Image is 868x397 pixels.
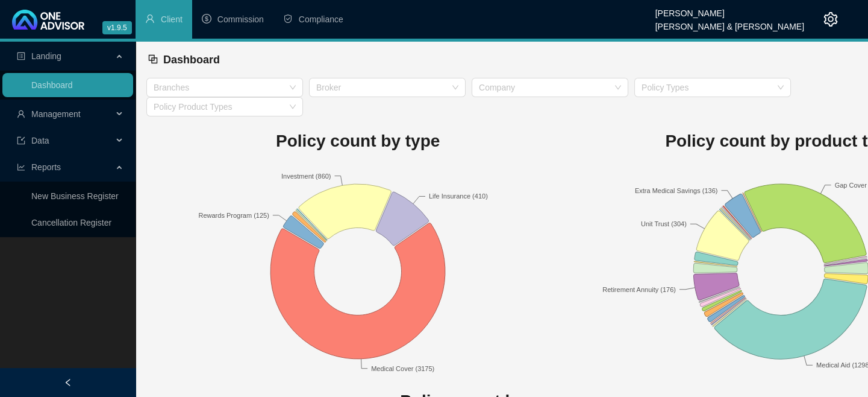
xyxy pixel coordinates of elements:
h1: Policy count by type [146,128,569,154]
span: block [148,54,158,65]
span: v1.9.5 [102,21,132,34]
img: 2df55531c6924b55f21c4cf5d4484680-logo-light.svg [12,10,84,30]
span: user [17,110,25,118]
span: profile [17,52,25,60]
a: Cancellation Register [31,218,111,227]
span: Management [31,109,81,119]
div: [PERSON_NAME] [655,3,804,16]
text: Unit Trust (304) [641,220,687,227]
span: Reports [31,162,61,172]
span: Compliance [299,14,343,24]
span: line-chart [17,163,25,171]
span: setting [823,12,838,27]
span: dollar [202,14,211,24]
span: Data [31,136,49,145]
text: Extra Medical Savings (136) [635,186,718,194]
a: New Business Register [31,191,119,201]
span: left [64,378,72,387]
span: Landing [31,51,61,61]
span: Client [161,14,183,24]
text: Life Insurance (410) [429,192,488,200]
span: safety [283,14,293,24]
span: user [145,14,155,24]
span: Dashboard [163,54,220,66]
text: Rewards Program (125) [199,211,269,218]
a: Dashboard [31,80,73,90]
span: Commission [217,14,264,24]
text: Medical Cover (3175) [371,364,434,372]
text: Investment (860) [281,172,331,179]
text: Retirement Annuity (176) [603,285,676,293]
span: import [17,136,25,145]
div: [PERSON_NAME] & [PERSON_NAME] [655,16,804,30]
